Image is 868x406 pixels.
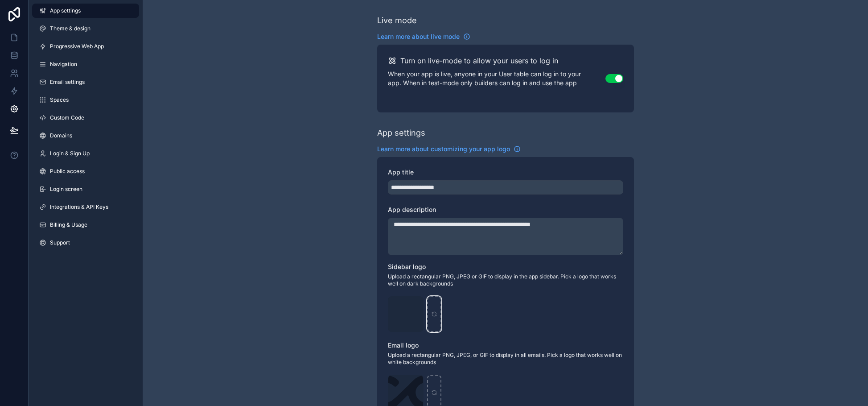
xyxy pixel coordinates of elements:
[388,70,605,87] p: When your app is live, anyone in your User table can log in to your app. When in test-mode only b...
[50,239,70,246] span: Support
[32,182,139,196] a: Login screen
[50,203,108,211] span: Integrations & API Keys
[32,75,139,89] a: Email settings
[377,14,417,27] div: Live mode
[32,236,139,250] a: Support
[50,79,85,86] span: Email settings
[50,43,104,50] span: Progressive Web App
[388,263,426,270] span: Sidebar logo
[50,132,72,139] span: Domains
[388,273,623,287] span: Upload a rectangular PNG, JPEG or GIF to display in the app sidebar. Pick a logo that works well ...
[32,128,139,143] a: Domains
[32,146,139,161] a: Login & Sign Up
[50,150,90,157] span: Login & Sign Up
[388,352,623,366] span: Upload a rectangular PNG, JPEG, or GIF to display in all emails. Pick a logo that works well on w...
[32,111,139,125] a: Custom Code
[32,93,139,107] a: Spaces
[50,114,84,121] span: Custom Code
[32,164,139,178] a: Public access
[32,57,139,71] a: Navigation
[50,25,91,32] span: Theme & design
[50,7,81,14] span: App settings
[50,168,85,175] span: Public access
[400,55,558,66] h2: Turn on live-mode to allow your users to log in
[377,32,460,41] span: Learn more about live mode
[32,200,139,214] a: Integrations & API Keys
[377,145,521,153] a: Learn more about customizing your app logo
[388,168,414,176] span: App title
[50,96,69,104] span: Spaces
[377,32,470,41] a: Learn more about live mode
[388,341,419,349] span: Email logo
[377,145,510,153] span: Learn more about customizing your app logo
[388,206,436,213] span: App description
[377,127,425,139] div: App settings
[32,218,139,232] a: Billing & Usage
[50,61,77,68] span: Navigation
[50,186,82,193] span: Login screen
[32,21,139,36] a: Theme & design
[50,221,87,228] span: Billing & Usage
[32,4,139,18] a: App settings
[32,39,139,54] a: Progressive Web App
